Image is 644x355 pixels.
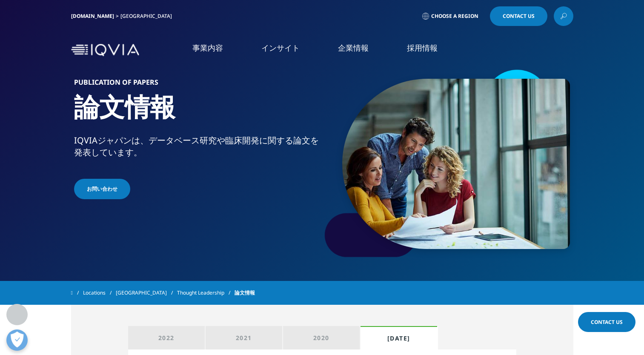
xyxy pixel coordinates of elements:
[120,13,175,20] div: [GEOGRAPHIC_DATA]
[74,91,319,135] h1: 論文情報
[74,135,319,163] p: IQVIAジャパンは、データベース研究や臨床開発に関する論文を発表しています。
[235,285,255,301] span: 論文情報
[83,285,116,301] a: Locations
[71,12,114,20] a: [DOMAIN_NAME]
[503,14,535,19] span: Contact Us
[342,79,570,249] img: 050_three-people-reviewing-paper.jpg
[313,334,329,342] div: 2020
[6,329,28,351] button: 優先設定センターを開く
[407,43,438,53] a: 採用情報
[261,43,300,53] a: インサイト
[431,13,478,20] span: Choose a Region
[158,334,175,342] div: 2022
[116,285,177,301] a: [GEOGRAPHIC_DATA]
[387,334,410,342] div: [DATE]
[578,312,635,332] a: Contact Us
[143,30,573,70] nav: Primary
[490,6,547,26] a: Contact Us
[192,43,223,53] a: 事業内容
[74,179,130,199] a: お問い合わせ
[177,285,235,301] a: Thought Leadership
[87,185,117,193] span: お問い合わせ
[236,334,252,342] div: 2021
[338,43,369,53] a: 企業情報
[591,318,623,326] span: Contact Us
[74,79,319,91] h6: Publication of papers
